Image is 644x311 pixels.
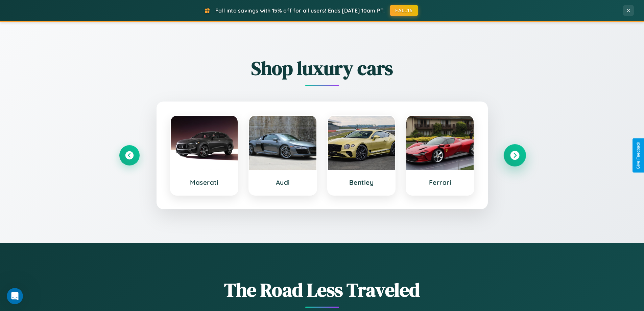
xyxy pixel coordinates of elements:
h3: Ferrari [413,178,467,186]
h1: The Road Less Traveled [119,277,525,303]
div: Give Feedback [636,142,641,169]
h3: Bentley [335,178,388,186]
h3: Audi [256,178,310,186]
h2: Shop luxury cars [119,55,525,81]
button: FALL15 [390,5,418,16]
h3: Maserati [177,178,231,186]
iframe: Intercom live chat [7,288,23,304]
span: Fall into savings with 15% off for all users! Ends [DATE] 10am PT. [215,7,385,14]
